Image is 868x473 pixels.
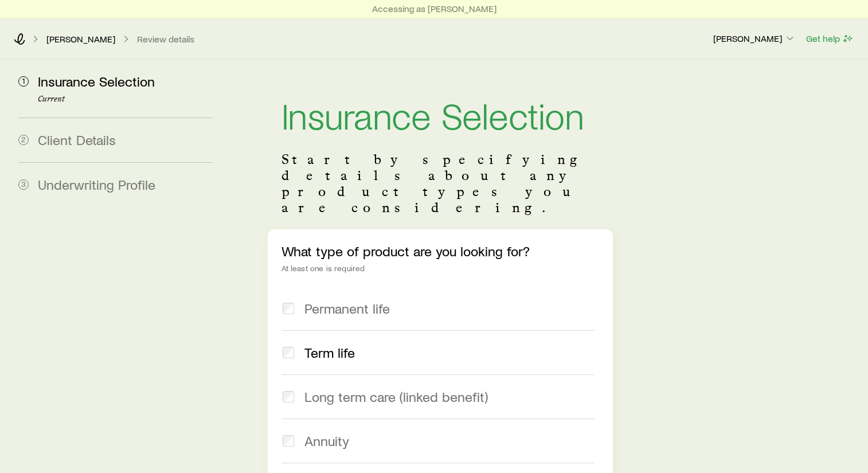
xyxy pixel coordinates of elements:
[304,300,390,316] span: Permanent life
[38,131,116,148] span: Client Details
[38,95,213,104] p: Current
[806,32,854,45] button: Get help
[713,32,796,46] button: [PERSON_NAME]
[18,179,29,190] span: 3
[283,303,294,314] input: Permanent life
[283,435,294,447] input: Annuity
[281,96,599,133] h1: Insurance Selection
[18,76,29,87] span: 1
[304,389,488,405] span: Long term care (linked benefit)
[713,33,796,44] p: [PERSON_NAME]
[372,3,496,14] p: Accessing as [PERSON_NAME]
[304,433,349,449] span: Annuity
[38,176,155,193] span: Underwriting Profile
[281,264,599,273] div: At least one is required
[38,73,155,89] span: Insurance Selection
[281,151,599,216] p: Start by specifying details about any product types you are considering.
[136,34,195,45] button: Review details
[283,391,294,402] input: Long term care (linked benefit)
[283,347,294,358] input: Term life
[281,243,599,259] p: What type of product are you looking for?
[18,135,29,145] span: 2
[304,345,355,361] span: Term life
[46,34,116,45] a: [PERSON_NAME]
